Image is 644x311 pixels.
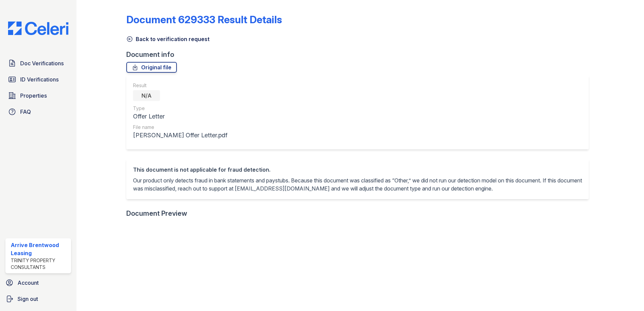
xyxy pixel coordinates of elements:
a: ID Verifications [5,73,71,86]
span: Sign out [18,295,38,303]
div: This document is not applicable for fraud detection. [133,166,582,174]
div: Offer Letter [133,112,227,121]
div: Trinity Property Consultants [11,257,68,271]
span: FAQ [20,108,31,116]
span: Properties [20,92,47,100]
a: Sign out [3,292,74,306]
a: Properties [5,89,71,102]
a: FAQ [5,105,71,118]
a: Document 629333 Result Details [126,13,282,26]
a: Account [3,276,74,289]
div: Arrive Brentwood Leasing [11,241,68,257]
p: Our product only detects fraud in bank statements and paystubs. Because this document was classif... [133,176,582,193]
div: Document info [126,50,594,59]
div: Result [133,82,227,89]
div: File name [133,124,227,131]
a: Doc Verifications [5,57,71,70]
div: Document Preview [126,209,187,218]
div: [PERSON_NAME] Offer Letter.pdf [133,131,227,140]
div: N/A [133,90,160,101]
span: Doc Verifications [20,59,64,67]
div: Type [133,105,227,112]
span: Account [18,279,39,287]
img: CE_Logo_Blue-a8612792a0a2168367f1c8372b55b34899dd931a85d93a1a3d3e32e68fde9ad4.png [3,22,74,35]
a: Original file [126,62,177,73]
a: Back to verification request [126,35,210,43]
span: ID Verifications [20,75,59,83]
